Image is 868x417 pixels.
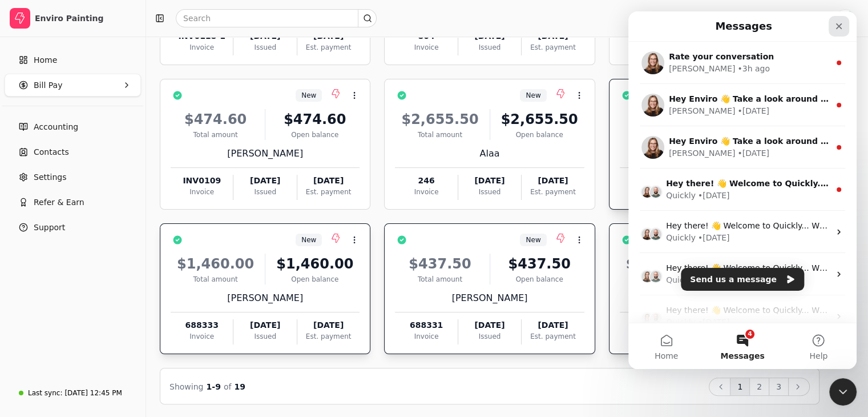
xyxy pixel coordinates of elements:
[522,331,584,342] div: Est. payment
[233,319,296,331] div: [DATE]
[34,54,57,66] span: Home
[395,187,457,197] div: Invoice
[297,175,360,187] div: [DATE]
[28,388,62,398] div: Last sync:
[38,167,328,177] span: Hey there! 👋 Welcome to Quickly... What can we help you with?
[395,319,457,331] div: 688331
[395,274,485,284] div: Total amount
[395,147,584,161] div: Alaa
[38,252,296,261] span: Hey there! 👋 Welcome to Quickly... What can we help you with?
[522,187,584,197] div: Est. payment
[38,220,67,232] div: Quickly
[270,130,360,140] div: Open balance
[458,42,521,53] div: Issued
[395,109,485,130] div: $2,655.50
[34,171,66,183] span: Settings
[34,197,84,209] span: Refer & Earn
[5,166,141,189] a: Settings
[12,174,26,187] img: Evanne avatar
[41,94,107,106] div: [PERSON_NAME]
[21,216,34,230] img: Sandon avatar
[38,178,67,190] div: Quickly
[109,94,141,106] div: • [DATE]
[301,235,316,245] span: New
[297,42,360,53] div: Est. payment
[12,300,26,314] img: Evanne avatar
[5,141,141,163] a: Contacts
[526,235,540,245] span: New
[233,331,296,342] div: Issued
[224,382,232,391] span: of
[21,174,34,187] img: Sandon avatar
[207,382,221,391] span: 1 - 9
[620,187,682,197] div: Invoice
[34,79,62,91] span: Bill Pay
[620,147,809,161] div: [PERSON_NAME]
[171,319,233,331] div: 688333
[171,42,233,53] div: Invoice
[41,83,454,92] span: Hey Enviro 👋 Take a look around and if you have any questions, just reply to this message!
[176,9,377,27] input: Search
[233,175,296,187] div: [DATE]
[620,109,709,130] div: $447.50
[458,187,521,197] div: Issued
[13,125,36,147] img: Profile image for Evanne
[495,109,584,130] div: $2,655.50
[628,11,857,369] iframe: Intercom live chat
[171,175,233,187] div: INV0109
[458,175,521,187] div: [DATE]
[620,175,682,187] div: 688336
[171,130,260,140] div: Total amount
[769,378,789,396] button: 3
[21,300,34,314] img: Sandon avatar
[522,319,584,331] div: [DATE]
[12,216,26,230] img: Evanne avatar
[171,291,360,305] div: [PERSON_NAME]
[21,258,34,272] img: Sandon avatar
[76,312,152,358] button: Messages
[730,378,750,396] button: 1
[395,331,457,342] div: Invoice
[749,378,769,396] button: 2
[5,383,141,403] a: Last sync:[DATE] 12:45 PM
[233,187,296,197] div: Issued
[5,74,141,97] button: Bill Pay
[70,220,102,232] div: • [DATE]
[297,187,360,197] div: Est. payment
[395,254,485,274] div: $437.50
[526,90,540,101] span: New
[297,319,360,331] div: [DATE]
[620,254,709,274] div: $1,692.00
[5,216,141,239] button: Support
[181,340,199,348] span: Help
[5,191,141,214] button: Refer & Earn
[171,187,233,197] div: Invoice
[38,210,296,219] span: Hey there! 👋 Welcome to Quickly... What can we help you with?
[41,136,107,148] div: [PERSON_NAME]
[235,382,245,391] span: 19
[35,13,136,24] div: Enviro Painting
[270,109,360,130] div: $474.60
[233,42,296,53] div: Issued
[297,331,360,342] div: Est. payment
[41,125,454,134] span: Hey Enviro 👋 Take a look around and if you have any questions, just reply to this message!
[495,274,584,284] div: Open balance
[64,388,122,398] div: [DATE] 12:45 PM
[829,378,857,406] iframe: Intercom live chat
[458,331,521,342] div: Issued
[34,222,65,234] span: Support
[522,175,584,187] div: [DATE]
[38,294,296,303] span: Hey there! 👋 Welcome to Quickly... What can we help you with?
[70,305,102,317] div: • [DATE]
[270,254,360,274] div: $1,460.00
[458,319,521,331] div: [DATE]
[171,109,260,130] div: $474.60
[395,42,457,53] div: Invoice
[109,136,141,148] div: • [DATE]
